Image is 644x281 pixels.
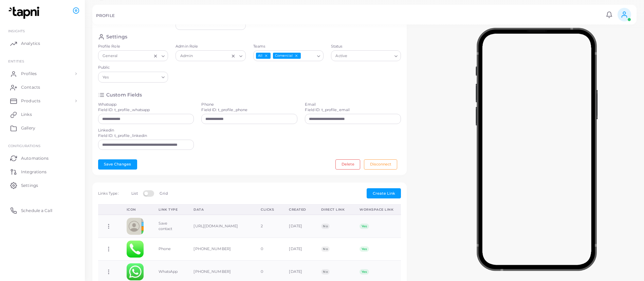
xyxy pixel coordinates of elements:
a: Products [5,94,80,108]
span: All [256,53,271,59]
th: Action [98,204,119,215]
input: Search for option [110,73,159,81]
h4: Custom Fields [106,92,142,98]
a: Contacts [5,81,80,94]
span: Comercial [273,53,301,59]
span: Profiles [21,71,37,77]
a: Integrations [5,165,80,178]
label: Phone Field ID: t_profile_phone [201,102,247,113]
label: Status [331,44,401,49]
img: phone-mock.b55596b7.png [476,28,597,271]
span: Configurations [8,144,40,148]
span: Create Link [373,191,395,196]
img: logo [6,6,44,19]
span: Gallery [21,125,35,131]
span: Yes [360,224,369,229]
img: contactcard.png [127,218,144,235]
label: Teams [253,44,324,49]
div: Link Type [159,207,179,212]
input: Search for option [349,52,392,60]
img: whatsapp.png [127,263,144,280]
div: Data [194,207,246,212]
div: Search for option [176,50,246,61]
h5: PROFILE [96,13,115,18]
span: Yes [360,269,369,275]
a: Gallery [5,121,80,135]
span: Products [21,98,40,104]
div: Created [289,207,306,212]
label: Whatsapp Field ID: t_profile_whatsapp [98,102,150,113]
td: [DATE] [281,238,314,260]
span: Automations [21,155,49,161]
a: Automations [5,151,80,165]
a: Profiles [5,67,80,81]
h4: Settings [106,34,127,40]
span: No [321,269,330,275]
div: Workspace Link [360,207,393,212]
a: Links [5,108,80,121]
input: Search for option [195,52,229,60]
div: Search for option [98,72,168,83]
span: ENTITIES [8,59,24,63]
span: Schedule a Call [21,208,52,214]
span: Integrations [21,169,47,175]
td: [PHONE_NUMBER] [186,238,253,260]
button: Deselect Comercial [294,53,299,58]
td: [DATE] [281,215,314,238]
a: Schedule a Call [5,204,80,217]
label: Admin Role [176,44,246,49]
span: INSIGHTS [8,29,25,33]
label: Grid [160,191,167,196]
span: Yes [102,74,110,81]
span: General [102,53,118,60]
div: Search for option [253,50,324,61]
span: Links [21,111,32,118]
span: Settings [21,182,38,189]
span: Active [335,53,348,60]
button: Create Link [367,188,401,198]
button: Save Changes [98,159,137,170]
button: Clear Selected [153,53,158,59]
a: Analytics [5,37,80,50]
label: Profile Role [98,44,168,49]
div: Icon [127,207,144,212]
td: Phone [151,238,186,260]
label: List [131,191,137,196]
div: Search for option [98,50,168,61]
label: Linkedin Field ID: t_profile_linkedin [98,128,147,139]
label: Email Field ID: t_profile_email [305,102,350,113]
div: Search for option [331,50,401,61]
td: [URL][DOMAIN_NAME] [186,215,253,238]
button: Clear Selected [231,53,236,59]
td: 2 [253,215,281,238]
button: Deselect All [264,53,269,58]
span: Yes [360,246,369,252]
input: Search for option [119,52,151,60]
span: Contacts [21,84,40,90]
button: Disconnect [364,159,397,170]
td: 0 [253,238,281,260]
a: Settings [5,178,80,192]
span: Admin [179,53,194,60]
span: No [321,246,330,252]
button: Delete [335,159,360,170]
span: Links Type: [98,191,118,196]
td: Save contact [151,215,186,238]
label: Public [98,65,168,70]
span: No [321,224,330,229]
input: Search for option [301,52,314,60]
img: phone.png [127,241,144,258]
div: Direct Link [321,207,345,212]
span: Analytics [21,40,40,47]
div: Clicks [261,207,274,212]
